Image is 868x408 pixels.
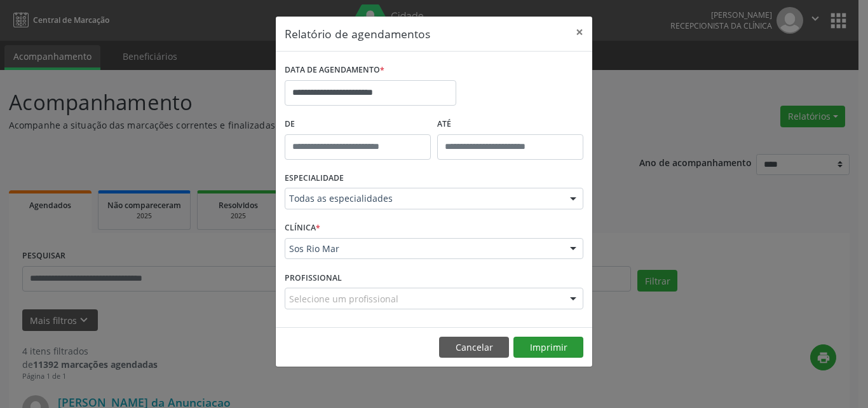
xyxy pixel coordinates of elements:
[285,115,431,134] label: De
[285,169,344,188] label: ESPECIALIDADE
[285,25,430,42] h5: Relatório de agendamentos
[285,268,342,288] label: PROFISSIONAL
[289,192,557,205] span: Todas as especialidades
[285,218,320,238] label: CLÍNICA
[437,115,583,134] label: ATÉ
[285,60,384,80] label: DATA DE AGENDAMENTO
[513,337,583,358] button: Imprimir
[567,17,592,48] button: Close
[289,292,398,306] span: Selecione um profissional
[439,337,509,358] button: Cancelar
[289,243,557,255] span: Sos Rio Mar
